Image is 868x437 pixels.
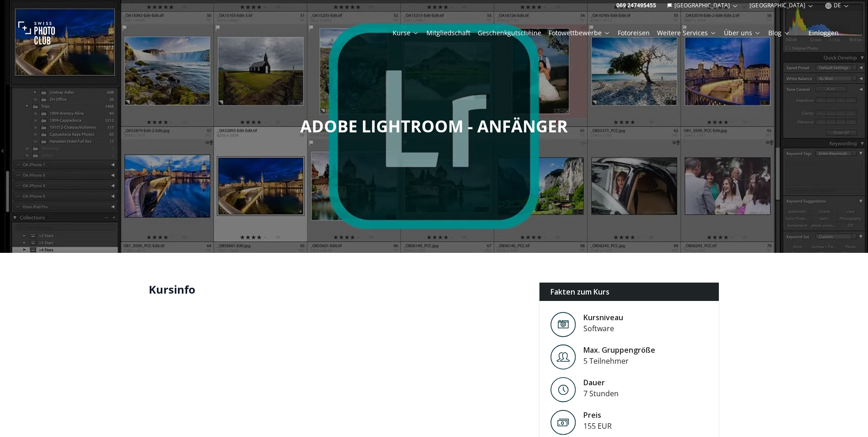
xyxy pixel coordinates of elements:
button: Fotowettbewerbe [545,27,614,39]
div: Kursniveau [583,312,623,323]
div: Fakten zum Kurs [539,283,719,301]
button: Mitgliedschaft [423,27,474,39]
img: Level [550,344,576,370]
a: Weitere Services [657,28,717,38]
button: Über uns [720,27,765,39]
span: ADOBE LIGHTROOM - ANFÄNGER [300,115,568,137]
button: Kurse [389,27,423,39]
h2: Kursinfo [149,282,524,297]
button: Fotoreisen [614,27,653,39]
img: Level [550,377,576,402]
img: Preis [550,410,576,435]
img: Swiss photo club [18,15,55,51]
div: Preis [583,410,612,421]
button: Blog [765,27,794,39]
a: Kurse [393,28,419,38]
a: Blog [768,28,790,38]
a: Über uns [724,28,761,38]
button: Weitere Services [653,27,720,39]
div: 5 Teilnehmer [583,355,655,366]
a: Geschenkgutscheine [478,28,541,38]
a: 069 247495455 [616,2,656,9]
div: Dauer [583,377,619,388]
a: Fotowettbewerbe [549,28,610,38]
a: Mitgliedschaft [426,28,470,38]
div: 155 EUR [583,421,612,432]
div: Software [583,323,623,334]
a: Fotoreisen [618,28,650,38]
div: 7 Stunden [583,388,619,399]
div: Max. Gruppengröße [583,344,655,355]
button: Geschenkgutscheine [474,27,545,39]
button: Einloggen [798,27,850,39]
img: Level [550,312,576,337]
